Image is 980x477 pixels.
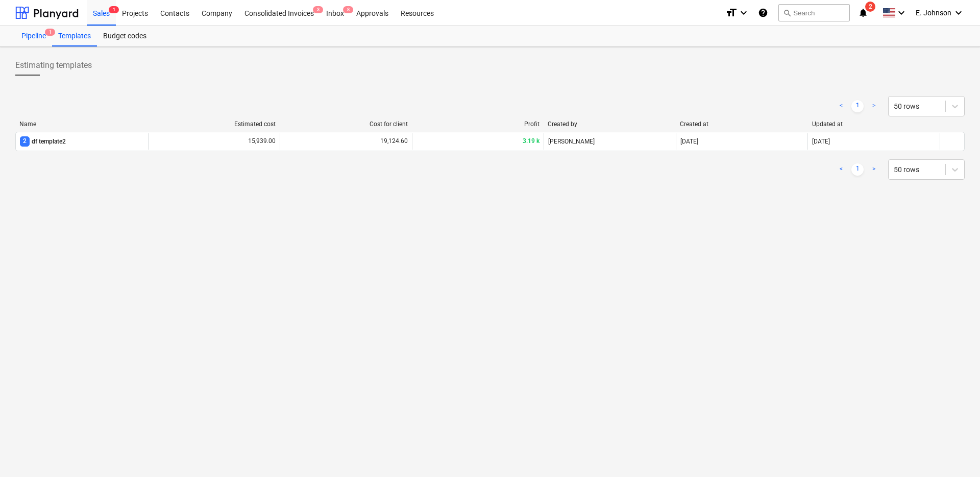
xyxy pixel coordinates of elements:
[313,6,323,13] span: 3
[868,100,880,112] a: Next page
[343,6,353,13] span: 8
[952,7,965,19] i: keyboard_arrow_down
[15,59,92,71] span: Estimating templates
[865,2,875,12] span: 2
[812,138,830,145] div: [DATE]
[20,136,30,146] span: 2
[15,26,52,46] div: Pipeline
[895,7,908,19] i: keyboard_arrow_down
[97,26,153,46] a: Budget codes
[725,7,738,19] i: format_size
[851,163,864,176] a: Page 1 is your current page
[523,137,540,146] p: 3.19 k
[835,100,847,112] a: Previous page
[380,137,408,146] p: 19,124.60
[52,26,97,46] a: Templates
[248,137,276,146] p: 15,939.00
[783,9,791,17] span: search
[835,163,847,176] a: Previous page
[15,26,52,46] a: Pipeline1
[152,121,276,128] div: Estimated cost
[868,163,880,176] a: Next page
[548,121,672,128] div: Created by
[738,7,750,19] i: keyboard_arrow_down
[19,121,143,128] div: Name
[284,121,408,128] div: Cost for client
[544,133,676,150] div: [PERSON_NAME]
[778,4,850,21] button: Search
[20,136,66,146] div: df template2
[858,7,868,19] i: notifications
[680,138,698,145] div: [DATE]
[416,121,540,128] div: Profit
[851,100,864,112] a: Page 1 is your current page
[916,9,951,17] span: E. Johnson
[758,7,768,19] i: Knowledge base
[45,29,55,36] span: 1
[929,428,980,477] iframe: Chat Widget
[680,121,804,128] div: Created at
[812,121,936,128] div: Updated at
[109,6,119,13] span: 1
